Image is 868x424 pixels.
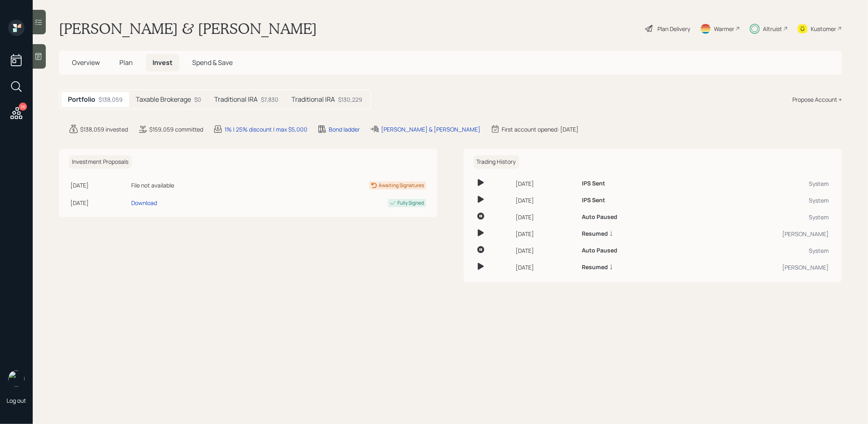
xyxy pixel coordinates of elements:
[194,95,201,104] div: $0
[516,230,575,238] div: [DATE]
[502,125,579,134] div: First account opened: [DATE]
[473,155,519,169] h6: Trading History
[131,181,258,190] div: File not available
[694,213,829,221] div: System
[811,25,836,33] div: Kustomer
[379,182,424,189] div: Awaiting Signatures
[516,213,575,221] div: [DATE]
[714,25,734,33] div: Warmer
[68,96,95,103] h5: Portfolio
[119,58,133,67] span: Plan
[657,25,690,33] div: Plan Delivery
[582,247,617,254] h6: Auto Paused
[516,179,575,188] div: [DATE]
[582,197,605,204] h6: IPS Sent
[19,103,27,111] div: 26
[582,230,608,237] h6: Resumed
[99,95,123,104] div: $138,059
[398,199,424,207] div: Fully Signed
[149,125,203,134] div: $159,059 committed
[516,196,575,205] div: [DATE]
[70,199,128,207] div: [DATE]
[792,95,842,104] div: Propose Account +
[582,264,608,271] h6: Resumed
[214,96,258,103] h5: Traditional IRA
[763,25,782,33] div: Altruist
[381,125,480,134] div: [PERSON_NAME] & [PERSON_NAME]
[694,263,829,272] div: [PERSON_NAME]
[136,96,191,103] h5: Taxable Brokerage
[69,155,132,169] h6: Investment Proposals
[59,20,317,38] h1: [PERSON_NAME] & [PERSON_NAME]
[131,199,157,207] div: Download
[338,95,362,104] div: $130,229
[292,96,335,103] h5: Traditional IRA
[192,58,233,67] span: Spend & Save
[80,125,128,134] div: $138,059 invested
[329,125,360,134] div: Bond ladder
[694,179,829,188] div: System
[694,246,829,255] div: System
[694,230,829,238] div: [PERSON_NAME]
[582,214,617,221] h6: Auto Paused
[516,263,575,272] div: [DATE]
[72,58,100,67] span: Overview
[582,180,605,187] h6: IPS Sent
[694,196,829,205] div: System
[7,397,26,404] div: Log out
[153,58,173,67] span: Invest
[70,181,128,190] div: [DATE]
[224,125,307,134] div: 1% | 25% discount | max $5,000
[8,370,25,387] img: treva-nostdahl-headshot.png
[516,246,575,255] div: [DATE]
[261,95,278,104] div: $7,830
